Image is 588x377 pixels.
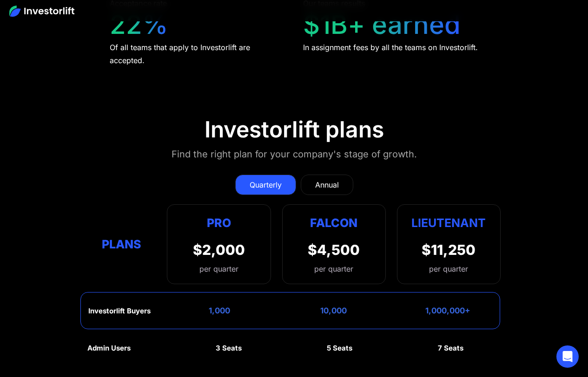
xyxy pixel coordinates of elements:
div: Pro [193,214,245,232]
div: Plans [87,235,156,253]
div: Open Intercom Messenger [556,345,579,368]
div: $2,000 [193,241,245,258]
div: $11,250 [422,241,476,258]
div: 1,000 [209,306,230,315]
strong: Lieutenant [411,216,486,230]
div: 22% [110,9,168,40]
div: Of all teams that apply to Investorlift are accepted. [110,41,286,67]
div: $4,500 [308,241,360,258]
div: 5 Seats [327,344,352,352]
div: $1B+ earned [303,9,461,40]
div: Quarterly [250,179,282,190]
div: 3 Seats [216,344,242,352]
div: Investorlift Buyers [88,307,151,315]
div: 7 Seats [438,344,463,352]
div: Investorlift plans [205,116,384,143]
div: Find the right plan for your company's stage of growth. [172,147,417,162]
div: Falcon [310,214,357,232]
div: per quarter [193,263,245,274]
div: per quarter [314,263,353,274]
div: 1,000,000+ [425,306,470,315]
div: Annual [315,179,339,190]
div: 10,000 [320,306,347,315]
div: In assignment fees by all the teams on Investorlift. [303,41,478,54]
div: Admin Users [87,344,131,352]
div: per quarter [429,263,468,274]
